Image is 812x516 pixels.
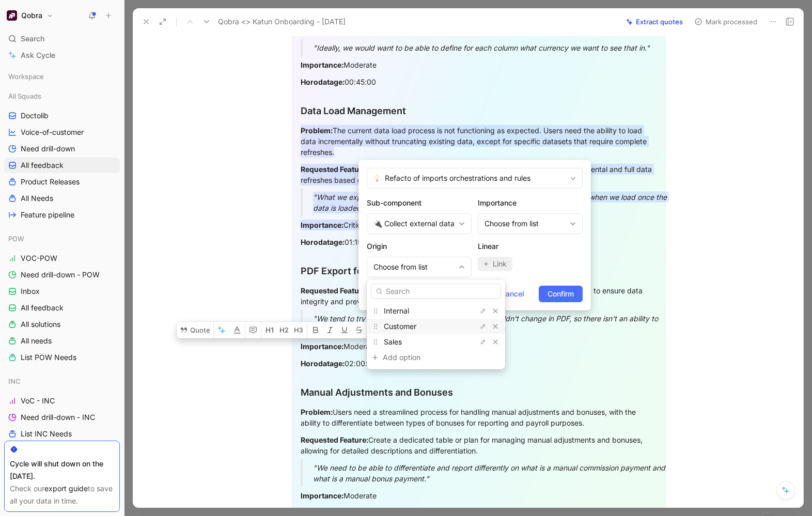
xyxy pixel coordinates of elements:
div: Internal [367,303,505,319]
div: Customer [367,319,505,334]
span: Customer [384,322,416,331]
span: Internal [384,306,409,315]
div: Sales [367,334,505,350]
input: Search [371,284,501,299]
div: Add option [383,351,460,364]
span: Sales [384,337,402,346]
